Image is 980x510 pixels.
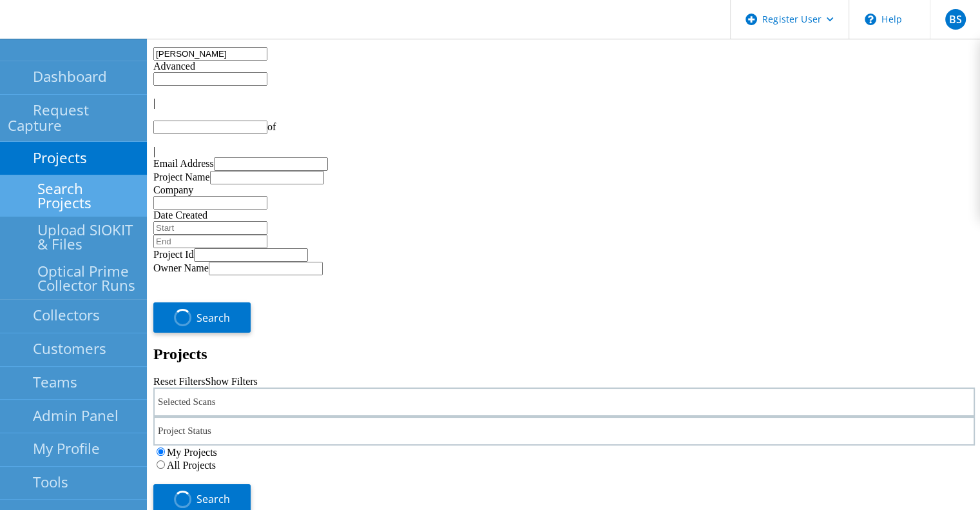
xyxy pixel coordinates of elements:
[153,417,975,446] div: Project Status
[153,235,267,248] input: End
[153,61,195,72] span: Advanced
[153,346,207,362] b: Projects
[167,460,216,471] label: All Projects
[153,47,267,61] input: Search projects by name, owner, ID, company, etc
[153,221,267,235] input: Start
[153,158,214,169] label: Email Address
[267,121,276,132] span: of
[153,376,205,387] a: Reset Filters
[153,262,209,273] label: Owner Name
[153,184,193,195] label: Company
[153,210,207,221] label: Date Created
[153,249,194,260] label: Project Id
[197,311,230,325] span: Search
[153,97,975,109] div: |
[197,492,230,506] span: Search
[153,302,251,333] button: Search
[865,14,876,25] svg: \n
[13,25,151,36] a: Live Optics Dashboard
[167,447,217,458] label: My Projects
[948,14,961,25] span: BS
[153,172,210,182] label: Project Name
[153,146,975,157] div: |
[205,376,257,387] a: Show Filters
[153,387,975,417] div: Selected Scans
